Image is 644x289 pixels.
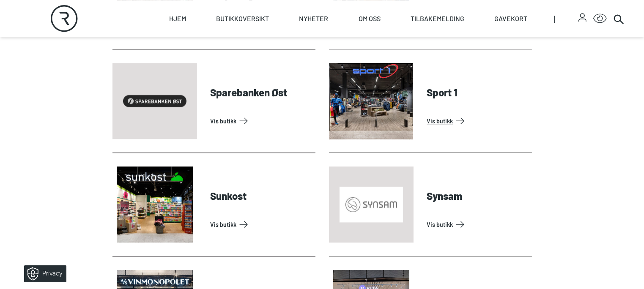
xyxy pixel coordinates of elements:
a: Vis Butikk: Sparebanken Øst [211,114,312,128]
button: Open Accessibility Menu [593,12,607,25]
a: Vis Butikk: Sunkost [211,218,312,231]
a: Vis Butikk: Sport 1 [427,114,529,128]
iframe: Manage Preferences [8,262,77,285]
a: Vis Butikk: Synsam [427,218,529,231]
